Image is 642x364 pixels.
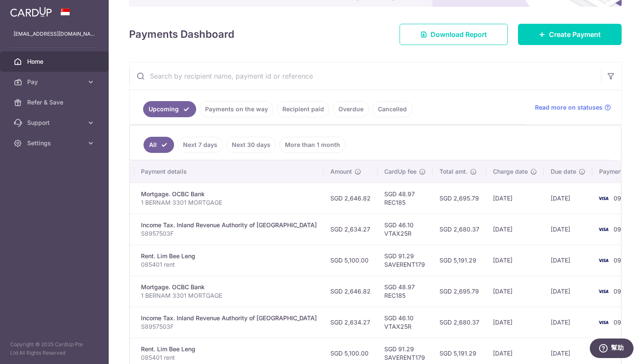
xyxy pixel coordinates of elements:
td: [DATE] [544,214,592,245]
iframe: 開啟您可用於找到更多資訊的 Widget [589,339,634,360]
td: SGD 2,646.82 [324,276,377,307]
a: Recipient paid [277,101,329,117]
img: CardUp [10,7,52,17]
span: 0909 [614,257,629,264]
div: Rent. Lim Bee Leng [141,345,317,353]
td: SGD 2,680.37 [433,214,486,245]
td: [DATE] [544,245,592,276]
p: S8957503F [141,322,317,331]
span: 0909 [614,195,629,202]
a: More than 1 month [279,137,346,153]
p: S8957503F [141,229,317,238]
a: Cancelled [372,101,412,117]
img: Bank Card [595,317,612,327]
input: Search by recipient name, payment id or reference [130,62,601,90]
td: SGD 2,680.37 [433,307,486,338]
div: Rent. Lim Bee Leng [141,252,317,260]
div: Mortgage. OCBC Bank [141,283,317,291]
img: Bank Card [595,286,612,296]
td: SGD 2,646.82 [324,183,377,214]
span: Read more on statuses [535,103,603,112]
p: [EMAIL_ADDRESS][DOMAIN_NAME] [14,30,95,38]
span: Create Payment [549,29,601,40]
th: Payment details [134,161,324,183]
div: Income Tax. Inland Revenue Authority of [GEOGRAPHIC_DATA] [141,314,317,322]
td: [DATE] [486,214,544,245]
td: [DATE] [544,183,592,214]
span: 0909 [614,319,629,326]
p: 1 BERNAM 3301 MORTGAGE [141,198,317,207]
img: Bank Card [595,224,612,234]
td: SGD 2,695.79 [433,276,486,307]
td: SGD 48.97 REC185 [377,276,433,307]
td: SGD 5,100.00 [324,245,377,276]
a: Next 30 days [226,137,276,153]
span: CardUp fee [384,167,417,176]
span: Amount [330,167,352,176]
p: 085401 rent [141,260,317,269]
a: Payments on the way [200,101,273,117]
span: Total amt. [439,167,467,176]
td: [DATE] [486,245,544,276]
p: 1 BERNAM 3301 MORTGAGE [141,291,317,300]
td: SGD 91.29 SAVERENT179 [377,245,433,276]
p: 085401 rent [141,353,317,362]
td: [DATE] [544,307,592,338]
a: Upcoming [143,101,196,117]
a: Overdue [333,101,369,117]
td: [DATE] [486,276,544,307]
span: Home [27,57,83,66]
img: Bank Card [595,193,612,203]
span: Due date [551,167,576,176]
a: Download Report [400,24,508,45]
td: SGD 2,634.27 [324,307,377,338]
span: Charge date [493,167,528,176]
td: SGD 2,634.27 [324,214,377,245]
span: 0909 [614,288,629,295]
td: [DATE] [486,307,544,338]
span: 0909 [614,226,629,233]
div: Mortgage. OCBC Bank [141,190,317,198]
td: SGD 2,695.79 [433,183,486,214]
a: Create Payment [518,24,622,45]
span: Support [27,119,83,127]
td: [DATE] [486,183,544,214]
td: SGD 46.10 VTAX25R [377,307,433,338]
a: Next 7 days [177,137,223,153]
td: SGD 46.10 VTAX25R [377,214,433,245]
div: Income Tax. Inland Revenue Authority of [GEOGRAPHIC_DATA] [141,221,317,229]
h4: Payments Dashboard [129,27,234,42]
a: All [144,137,174,153]
a: Read more on statuses [535,103,611,112]
td: [DATE] [544,276,592,307]
span: Settings [27,139,83,147]
span: Pay [27,78,83,86]
td: SGD 5,191.29 [433,245,486,276]
img: Bank Card [595,255,612,265]
td: SGD 48.97 REC185 [377,183,433,214]
span: Download Report [431,29,487,40]
span: Refer & Save [27,98,83,107]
